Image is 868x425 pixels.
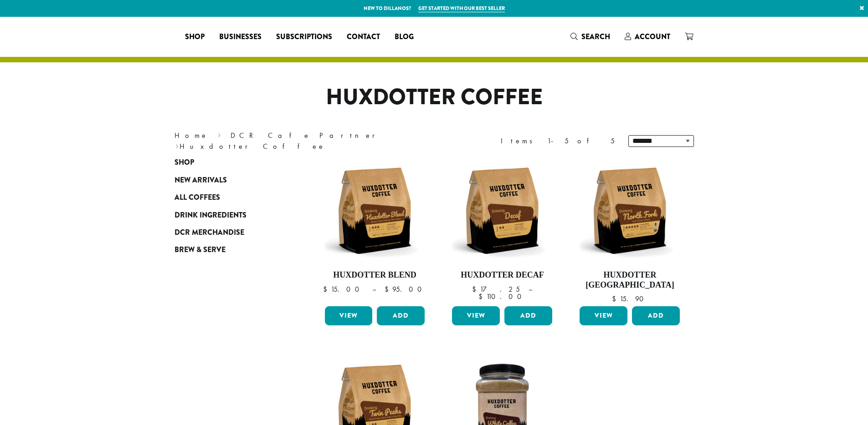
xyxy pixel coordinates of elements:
span: Contact [347,31,380,43]
span: Subscriptions [276,31,332,43]
span: $ [612,294,620,304]
div: Items 1-5 of 5 [501,136,615,147]
a: Huxdotter [GEOGRAPHIC_DATA] $15.90 [577,158,682,303]
a: View [580,306,627,325]
h4: Huxdotter Blend [323,270,427,280]
bdi: 17.25 [472,284,520,294]
span: $ [323,284,331,294]
bdi: 15.90 [612,294,648,304]
span: Shop [185,31,205,43]
img: Huxdotter-Coffee-Huxdotter-Blend-12oz-Web.jpg [322,158,427,263]
button: Add [504,306,552,325]
span: Brew & Serve [175,244,226,256]
a: Get started with our best seller [418,5,505,12]
h4: Huxdotter [GEOGRAPHIC_DATA] [577,270,682,290]
nav: Breadcrumb [175,130,421,152]
img: Huxdotter-Coffee-Decaf-12oz-Web.jpg [450,158,555,263]
a: View [452,306,500,325]
a: Search [563,29,617,44]
a: All Coffees [175,189,284,206]
span: Account [635,31,670,42]
a: DCR Cafe Partner [231,131,381,140]
span: DCR Merchandise [175,227,244,238]
span: $ [478,292,486,301]
a: New Arrivals [175,172,284,189]
a: Home [175,131,208,140]
a: Brew & Serve [175,241,284,258]
a: Shop [178,30,212,44]
a: Huxdotter Blend [323,158,427,303]
span: Blog [395,31,414,43]
bdi: 15.00 [323,284,364,294]
span: Shop [175,157,194,168]
button: Add [377,306,425,325]
a: Shop [175,154,284,171]
a: DCR Merchandise [175,224,284,241]
span: $ [472,284,480,294]
img: Huxdotter-Coffee-North-Fork-12oz-Web.jpg [577,158,682,263]
a: Drink Ingredients [175,206,284,223]
span: – [529,284,532,294]
span: New Arrivals [175,175,227,186]
span: Businesses [219,31,262,43]
span: Search [581,31,610,42]
bdi: 95.00 [385,284,426,294]
span: All Coffees [175,192,220,203]
h4: Huxdotter Decaf [450,270,555,280]
button: Add [632,306,680,325]
a: View [325,306,373,325]
span: $ [385,284,392,294]
span: › [175,138,179,152]
span: › [218,127,221,141]
h1: Huxdotter Coffee [168,84,701,111]
bdi: 110.00 [478,292,526,301]
a: Huxdotter Decaf [450,158,555,303]
span: – [372,284,376,294]
span: Drink Ingredients [175,210,247,221]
